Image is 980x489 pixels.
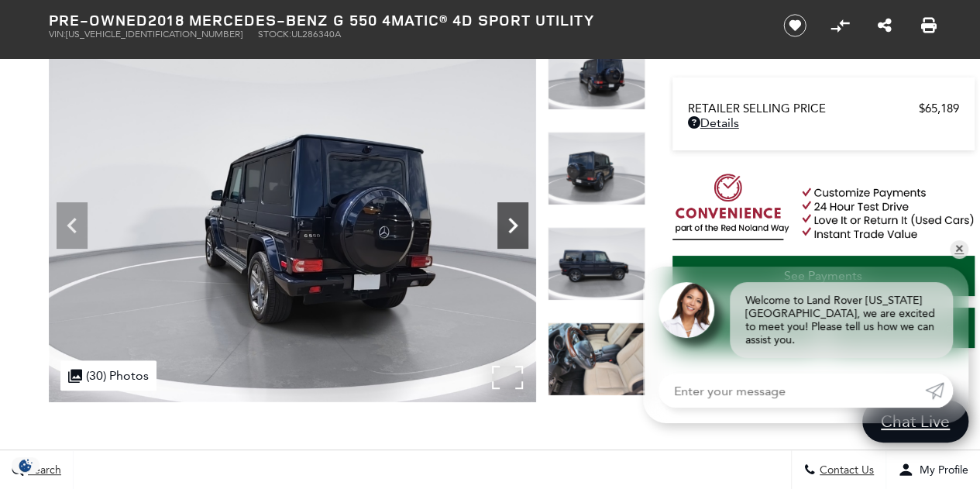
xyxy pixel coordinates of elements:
button: Compare Vehicle [828,14,851,37]
span: Retailer Selling Price [688,102,919,115]
div: Next [497,202,528,249]
a: Submit [925,374,953,408]
img: Used 2018 designo Mystic Blue Metallic Mercedes-Benz G 550 image 10 [548,322,645,396]
a: Share this Pre-Owned 2018 Mercedes-Benz G 550 4MATIC® 4D Sport Utility [877,16,891,35]
img: Agent profile photo [658,282,714,338]
button: Open user profile menu [886,450,980,489]
div: Welcome to Land Rover [US_STATE][GEOGRAPHIC_DATA], we are excited to meet you! Please tell us how... [730,282,953,358]
h1: 2018 Mercedes-Benz G 550 4MATIC® 4D Sport Utility [49,12,758,29]
img: Used 2018 designo Mystic Blue Metallic Mercedes-Benz G 550 image 7 [49,36,536,402]
a: Retailer Selling Price $65,189 [688,102,959,115]
span: VIN: [49,29,66,40]
img: Opt-Out Icon [8,457,43,474]
img: Used 2018 designo Mystic Blue Metallic Mercedes-Benz G 550 image 8 [548,132,645,205]
div: (30) Photos [60,360,156,391]
span: $65,189 [919,102,959,115]
a: Details [688,115,959,130]
div: Previous [57,202,88,249]
button: Save vehicle [778,13,812,38]
img: Used 2018 designo Mystic Blue Metallic Mercedes-Benz G 550 image 9 [548,227,645,301]
strong: Pre-Owned [49,9,148,30]
span: Contact Us [816,463,874,477]
span: UL286340A [291,29,341,40]
a: See Payments [672,256,975,296]
section: Click to Open Cookie Consent Modal [8,457,43,474]
span: Stock: [258,29,291,40]
input: Enter your message [658,374,925,408]
span: [US_VEHICLE_IDENTIFICATION_NUMBER] [66,29,242,40]
img: Used 2018 designo Mystic Blue Metallic Mercedes-Benz G 550 image 7 [548,36,645,110]
a: Print this Pre-Owned 2018 Mercedes-Benz G 550 4MATIC® 4D Sport Utility [921,16,937,35]
span: My Profile [913,463,968,477]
